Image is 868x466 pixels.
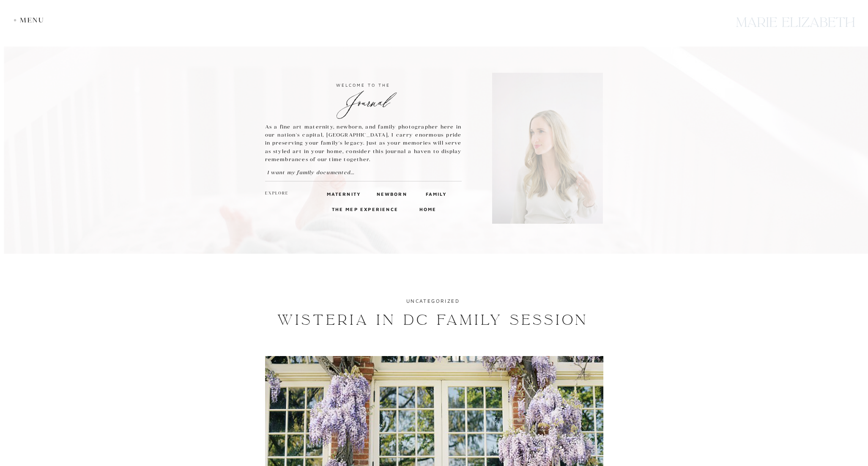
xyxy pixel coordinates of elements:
[406,298,460,304] a: Uncategorized
[419,205,435,213] a: home
[267,168,373,176] a: I want my family documented...
[265,81,462,89] h3: welcome to the
[265,123,462,164] p: As a fine art maternity, newborn, and family photographer here in our nation's capital, [GEOGRAPH...
[14,16,49,24] div: + Menu
[265,190,289,197] h2: explore
[332,205,400,213] a: The MEP Experience
[277,311,589,329] a: Wisteria in DC Family Session
[327,190,356,197] a: maternity
[426,190,446,197] a: Family
[377,190,405,197] a: Newborn
[265,90,462,105] h2: Journal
